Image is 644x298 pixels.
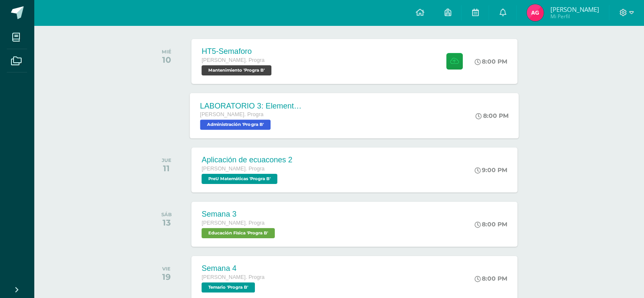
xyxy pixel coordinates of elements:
[200,120,271,130] span: Administración 'Progra B'
[202,264,264,273] div: Semana 4
[202,274,264,280] span: [PERSON_NAME]. Progra
[202,282,255,292] span: Temario 'Progra B'
[162,266,171,272] div: VIE
[162,163,171,173] div: 11
[162,55,171,65] div: 10
[162,49,171,55] div: MIÉ
[202,228,275,238] span: Educación Física 'Progra B'
[202,166,264,172] span: [PERSON_NAME]. Progra
[162,272,171,282] div: 19
[161,217,172,228] div: 13
[202,174,277,184] span: PreU Matemáticas 'Progra B'
[202,210,277,219] div: Semana 3
[202,220,264,226] span: [PERSON_NAME]. Progra
[202,47,274,56] div: HT5-Semaforo
[161,212,172,217] div: SÁB
[475,58,507,65] div: 8:00 PM
[200,101,303,110] div: LABORATORIO 3: Elementos del aprendizaje.
[162,157,171,163] div: JUE
[550,13,599,20] span: Mi Perfil
[202,65,271,75] span: Mantenimiento 'Progra B'
[527,4,544,21] img: e5d3554fa667791f2cc62cb698ec9560.png
[476,112,509,120] div: 8:00 PM
[475,166,507,174] div: 9:00 PM
[475,220,507,228] div: 8:00 PM
[550,5,599,14] span: [PERSON_NAME]
[202,156,292,164] div: Aplicación de ecuacones 2
[200,111,264,117] span: [PERSON_NAME]. Progra
[475,275,507,282] div: 8:00 PM
[202,57,264,63] span: [PERSON_NAME]. Progra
